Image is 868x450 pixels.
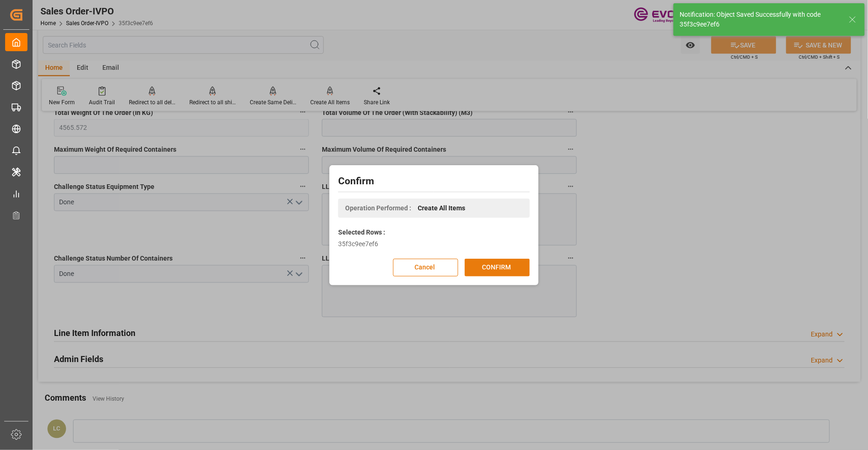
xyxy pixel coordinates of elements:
[418,203,465,213] span: Create All Items
[338,228,385,237] label: Selected Rows :
[338,174,530,189] h2: Confirm
[393,259,458,276] button: Cancel
[345,203,411,213] span: Operation Performed :
[465,259,530,276] button: CONFIRM
[338,239,530,249] div: 35f3c9ee7ef6
[680,10,840,29] div: Notification: Object Saved Successfully with code 35f3c9ee7ef6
